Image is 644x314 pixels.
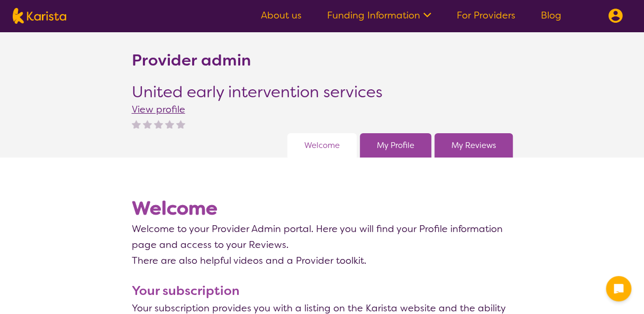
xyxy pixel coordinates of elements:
[304,137,340,153] a: Welcome
[143,119,152,128] img: nonereviewstar
[154,119,163,128] img: nonereviewstar
[165,119,174,128] img: nonereviewstar
[541,9,561,22] a: Blog
[132,281,513,300] h3: Your subscription
[451,137,496,153] a: My Reviews
[132,253,513,269] p: There are also helpful videos and a Provider toolkit.
[176,119,185,128] img: nonereviewstar
[132,119,141,128] img: nonereviewstar
[327,9,431,22] a: Funding Information
[132,51,251,70] h2: Provider admin
[132,103,185,116] a: View profile
[132,82,383,101] h2: United early intervention services
[261,9,302,22] a: About us
[377,137,414,153] a: My Profile
[132,196,513,221] h1: Welcome
[13,8,66,24] img: Karista logo
[608,8,623,23] img: menu
[457,9,515,22] a: For Providers
[132,221,513,253] p: Welcome to your Provider Admin portal. Here you will find your Profile information page and acces...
